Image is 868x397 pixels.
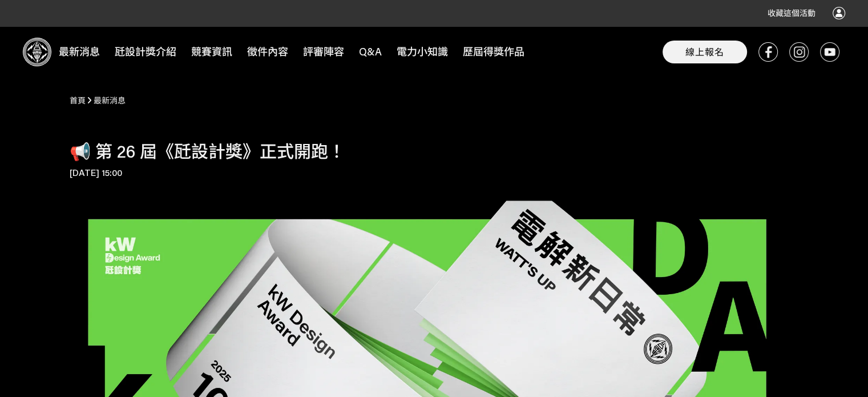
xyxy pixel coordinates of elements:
[240,26,296,77] a: 徵件內容
[685,46,724,58] span: 線上報名
[768,9,815,18] span: 收藏這個活動
[457,42,531,61] span: 歷屆得獎作品
[108,42,183,61] span: 瓩設計獎介紹
[70,94,86,107] a: 首頁
[70,166,122,178] span: [DATE] 15:00
[185,42,239,61] span: 競賽資訊
[94,95,126,106] span: 最新消息
[53,42,106,61] span: 最新消息
[23,38,51,66] img: Logo
[296,26,352,77] a: 評審陣容
[70,141,799,162] h1: 📢 第 26 屆《瓩設計獎》正式開跑！
[353,42,388,61] span: Q&A
[390,42,454,61] span: 電力小知識
[455,26,532,77] a: 歷屆得獎作品
[51,26,107,77] a: 最新消息
[107,26,184,77] a: 瓩設計獎介紹
[389,26,455,77] a: 電力小知識
[184,26,240,77] a: 競賽資訊
[352,26,389,77] a: Q&A
[297,42,350,61] span: 評審陣容
[241,42,294,61] span: 徵件內容
[663,41,747,63] button: 線上報名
